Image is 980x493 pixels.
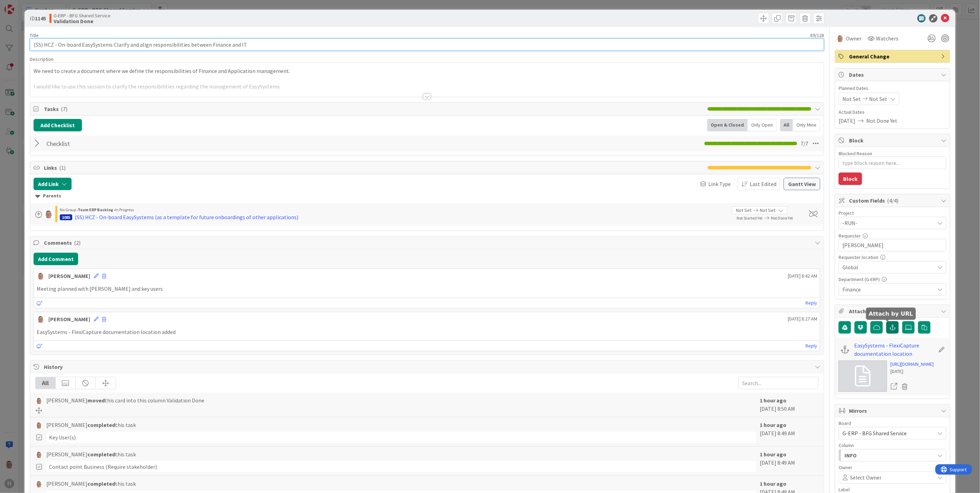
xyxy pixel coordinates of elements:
span: Dates [849,71,937,79]
p: We need to create a document where we define the responsibilities of Finance and Application mana... [34,67,820,75]
img: lD [836,34,844,43]
span: ID [30,14,46,22]
div: Department (G-ERP) [839,277,946,282]
span: Column [839,443,854,448]
a: Reply [805,342,817,350]
span: Custom Fields [849,196,937,205]
input: Add Checklist... [44,137,199,150]
span: Tasks [44,105,704,113]
div: 89 / 128 [41,32,824,38]
div: [DATE] 8:49 AM [760,450,819,472]
img: lD [44,209,54,219]
span: Mirrors [849,407,937,415]
div: Project [839,211,946,215]
span: Owner [839,465,852,470]
a: Open [890,382,898,391]
div: Open & Closed [707,119,748,131]
b: 1 hour ago [760,397,786,404]
span: Finance [842,285,934,294]
div: (SS) HCZ - On-board EasySystems (as a template for future onboardings of other applications) [75,213,298,221]
span: Attachments [849,307,937,315]
span: No Group › [60,207,78,212]
div: Parents [35,192,819,200]
div: [PERSON_NAME] [48,272,90,280]
span: -RUN- [842,218,931,228]
button: INFO [839,449,946,462]
span: G-ERP - BFG Shared Service [842,430,907,437]
h5: Attach by URL [869,310,913,317]
span: [PERSON_NAME] this task [46,421,136,429]
b: Validation Done [54,18,111,24]
div: [DATE] 8:49 AM [760,421,819,443]
span: Label [839,487,850,492]
span: General Change [849,52,937,61]
span: Watchers [876,34,898,43]
span: Not Started Yet [737,215,763,221]
span: Owner [846,34,861,43]
b: completed [87,451,115,458]
p: EasySystems - FlexiCapture documentation location added [37,328,817,336]
b: 1 hour ago [760,480,786,487]
img: lD [37,315,45,323]
span: Support [15,1,31,9]
div: Only Open [748,119,777,131]
span: ( 7 ) [61,105,67,112]
div: All [780,119,793,131]
span: G-ERP - BFG Shared Service [54,13,111,18]
div: [DATE] 8:50 AM [760,396,819,413]
img: lD [37,272,45,280]
div: All [36,377,56,389]
span: Not Set [760,207,775,214]
span: ( 4/4 ) [887,197,898,204]
b: completed [87,480,115,487]
input: type card name here... [30,38,824,51]
span: 7 / 7 [801,139,808,148]
a: [URL][DOMAIN_NAME] [890,361,934,368]
div: Key User(s) [46,432,756,443]
label: Title [30,32,39,38]
span: INFO [844,451,857,460]
span: [PERSON_NAME] this task [46,450,136,458]
span: ( 1 ) [59,164,66,171]
span: Not Done Yet [866,117,897,125]
span: [PERSON_NAME] this card into this column Validation Done [46,396,204,404]
button: Block [839,173,862,185]
span: [DATE] [839,117,855,125]
span: Last Edited [750,180,776,188]
img: lD [35,421,43,429]
div: 1085 [60,214,72,220]
div: Only Mine [793,119,820,131]
span: [DATE] 8:42 AM [788,272,817,280]
img: lD [35,480,43,488]
span: Block [849,136,937,145]
b: Team ERP Backlog › [78,207,115,212]
span: Link Type [708,180,731,188]
a: EasySystems - FlexiCapture documentation location [854,341,935,358]
span: Links [44,164,704,172]
div: [PERSON_NAME] [48,315,90,323]
input: Search... [738,377,819,389]
b: 1 hour ago [760,421,786,428]
img: lD [35,451,43,458]
b: moved [87,397,105,404]
p: Meeting planned with [PERSON_NAME] and key users [37,285,817,293]
span: Comments [44,239,811,247]
span: [PERSON_NAME] this task [46,480,136,488]
span: Global [842,262,931,272]
span: Not Set [736,207,752,214]
span: Description [30,56,54,62]
button: Add Checklist [34,119,82,131]
label: Blocked Reason [839,150,872,157]
label: Requester [839,233,861,239]
b: 1145 [35,15,46,22]
img: lD [35,397,43,404]
b: completed [87,421,115,428]
a: Reply [805,299,817,307]
div: Requester location [839,255,946,260]
span: Actual Dates [839,109,946,116]
button: Add Comment [34,253,78,265]
b: 1 hour ago [760,451,786,458]
span: History [44,363,811,371]
span: [DATE] 8:27 AM [788,315,817,323]
button: Gantt View [784,178,820,190]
